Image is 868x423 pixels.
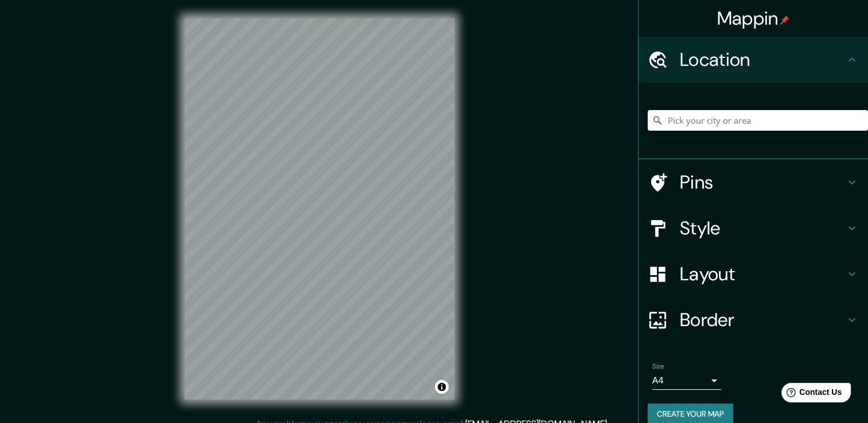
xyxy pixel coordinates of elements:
[680,48,845,71] h4: Location
[639,205,868,251] div: Style
[766,378,855,410] iframe: Help widget launcher
[639,37,868,83] div: Location
[680,217,845,240] h4: Style
[648,110,868,131] input: Pick your city or area
[185,18,454,399] canvas: Map
[680,263,845,285] h4: Layout
[435,380,449,394] button: Toggle attribution
[680,171,845,194] h4: Pins
[639,251,868,297] div: Layout
[780,15,789,25] img: pin-icon.png
[652,371,721,390] div: A4
[652,362,664,371] label: Size
[639,159,868,205] div: Pins
[680,308,845,331] h4: Border
[639,297,868,343] div: Border
[717,7,790,30] h4: Mappin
